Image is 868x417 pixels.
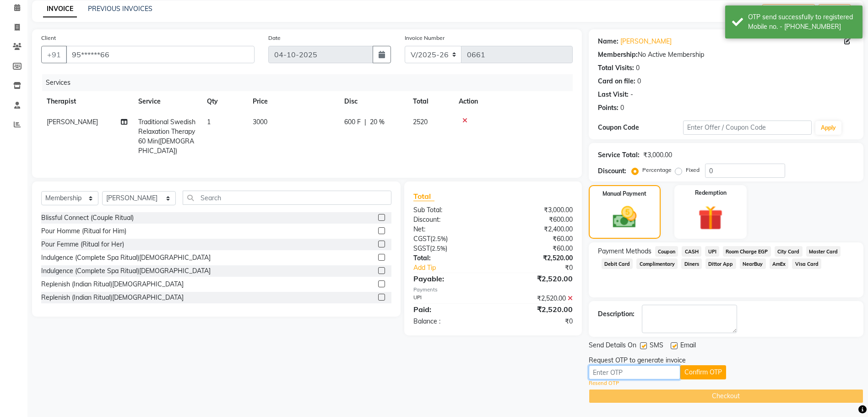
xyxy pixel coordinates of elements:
[695,189,727,197] label: Redemption
[493,234,580,244] div: ₹60.00
[642,166,672,174] label: Percentage
[405,34,445,42] label: Invoice Number
[792,258,821,269] span: Visa Card
[247,91,339,112] th: Price
[432,235,446,242] span: 2.5%
[620,103,624,113] div: 0
[775,246,803,257] span: City Card
[637,77,641,86] div: 0
[806,246,841,257] span: Master Card
[493,304,580,315] div: ₹2,520.00
[364,117,366,127] span: |
[453,91,573,112] th: Action
[407,244,493,253] div: ( )
[770,258,789,269] span: AmEx
[690,203,731,233] img: _gift.svg
[413,286,572,294] div: Payments
[407,215,493,225] div: Discount:
[589,365,680,379] input: Enter OTP
[682,246,701,257] span: CASH
[41,266,211,276] div: Indulgence (Complete Spa Ritual)[DEMOGRAPHIC_DATA]
[598,63,634,73] div: Total Visits:
[762,4,815,18] button: Create New
[407,273,493,284] div: Payable:
[493,253,580,263] div: ₹2,520.00
[493,244,580,253] div: ₹60.00
[705,246,719,257] span: UPI
[598,77,635,86] div: Card on file:
[602,258,633,269] span: Debit Card
[723,246,771,257] span: Room Charge EGP
[138,118,195,155] span: Traditional Swedish Relaxation Therapy 60 Min([DEMOGRAPHIC_DATA])
[43,1,77,17] a: INVOICE
[740,258,766,269] span: NearBuy
[183,191,391,205] input: Search
[407,225,493,234] div: Net:
[650,340,663,352] span: SMS
[493,225,580,234] div: ₹2,400.00
[819,4,851,18] button: Save
[133,91,201,112] th: Service
[88,5,152,13] a: PREVIOUS INVOICES
[493,273,580,284] div: ₹2,520.00
[655,246,678,257] span: Coupon
[41,213,134,223] div: Blissful Connect (Couple Ritual)
[268,34,281,42] label: Date
[598,166,626,176] div: Discount:
[602,190,646,198] label: Manual Payment
[41,91,133,112] th: Therapist
[413,118,428,126] span: 2520
[41,46,67,63] button: +91
[41,240,124,249] div: Pour Femme (Ritual for Her)
[620,37,672,46] a: [PERSON_NAME]
[407,294,493,303] div: UPI
[41,34,56,42] label: Client
[680,340,696,352] span: Email
[680,365,726,379] button: Confirm OTP
[598,150,640,160] div: Service Total:
[493,215,580,225] div: ₹600.00
[407,304,493,315] div: Paid:
[748,12,856,32] div: OTP send successfully to registered Mobile no. - 919501943366
[636,63,640,73] div: 0
[493,294,580,303] div: ₹2,520.00
[407,91,453,112] th: Total
[598,37,618,46] div: Name:
[253,118,267,126] span: 3000
[630,90,633,99] div: -
[407,317,493,326] div: Balance :
[41,253,211,263] div: Indulgence (Complete Spa Ritual)[DEMOGRAPHIC_DATA]
[47,118,98,126] span: [PERSON_NAME]
[589,356,686,365] div: Request OTP to generate invoice
[589,340,636,352] span: Send Details On
[686,166,700,174] label: Fixed
[407,263,507,273] a: Add Tip
[41,280,184,289] div: Replenish (Indian Ritual)[DEMOGRAPHIC_DATA]
[339,91,407,112] th: Disc
[432,245,445,252] span: 2.5%
[598,123,684,132] div: Coupon Code
[413,244,430,252] span: SGST
[598,247,651,256] span: Payment Methods
[413,235,430,243] span: CGST
[370,117,385,127] span: 20 %
[605,203,644,231] img: _cash.svg
[407,253,493,263] div: Total:
[598,103,618,113] div: Points:
[66,46,255,63] input: Search by Name/Mobile/Email/Code
[413,192,434,201] span: Total
[815,121,841,135] button: Apply
[705,258,736,269] span: Dittor App
[493,317,580,326] div: ₹0
[681,258,702,269] span: Diners
[643,150,672,160] div: ₹3,000.00
[493,205,580,215] div: ₹3,000.00
[344,117,361,127] span: 600 F
[507,263,579,273] div: ₹0
[598,50,638,60] div: Membership:
[42,74,580,91] div: Services
[407,205,493,215] div: Sub Total:
[407,234,493,244] div: ( )
[598,50,854,60] div: No Active Membership
[201,91,247,112] th: Qty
